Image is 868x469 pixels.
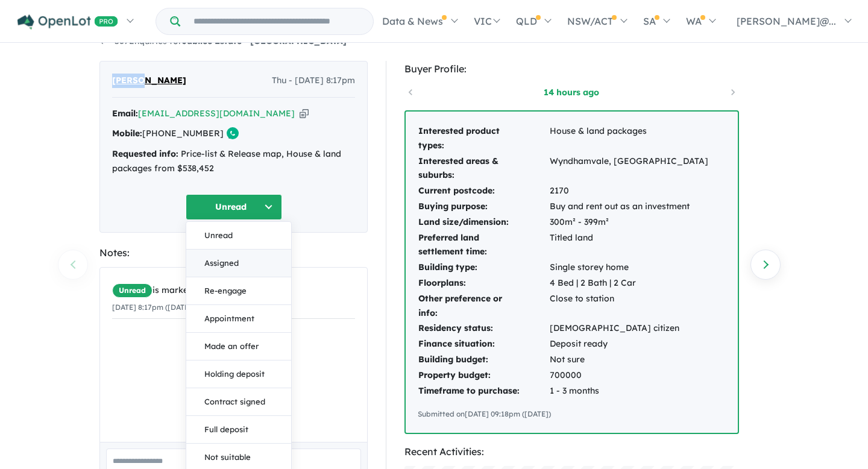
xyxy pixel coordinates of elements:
[112,148,178,159] strong: Requested info:
[186,194,282,220] button: Unread
[142,128,224,139] a: [PHONE_NUMBER]
[549,383,709,399] td: 1 - 3 months
[418,199,549,215] td: Buying purpose:
[112,283,355,298] div: is marked.
[549,368,709,383] td: 700000
[418,154,549,184] td: Interested areas & suburbs:
[112,108,138,119] strong: Email:
[418,124,549,154] td: Interested product types:
[404,444,739,460] div: Recent Activities:
[520,86,623,98] a: 14 hours ago
[549,275,709,291] td: 4 Bed | 2 Bath | 2 Car
[112,303,194,312] small: [DATE] 8:17pm ([DATE])
[186,222,291,250] button: Unread
[138,108,295,119] a: [EMAIL_ADDRESS][DOMAIN_NAME]
[549,215,709,230] td: 300m² - 399m²
[186,416,291,444] button: Full deposit
[418,408,726,420] div: Submitted on [DATE] 09:18pm ([DATE])
[418,260,549,275] td: Building type:
[418,215,549,230] td: Land size/dimension:
[112,74,186,88] span: [PERSON_NAME]
[549,154,709,184] td: Wyndhamvale, [GEOGRAPHIC_DATA]
[418,291,549,321] td: Other preference or info:
[272,74,355,88] span: Thu - [DATE] 8:17pm
[404,61,739,77] div: Buyer Profile:
[300,107,309,120] button: Copy
[183,8,371,34] input: Try estate name, suburb, builder or developer
[418,183,549,199] td: Current postcode:
[418,383,549,399] td: Timeframe to purchase:
[418,321,549,336] td: Residency status:
[17,14,118,30] img: Openlot PRO Logo White
[99,245,368,261] div: Notes:
[186,305,291,333] button: Appointment
[112,128,142,139] strong: Mobile:
[186,360,291,388] button: Holding deposit
[112,283,153,298] span: Unread
[737,15,836,27] span: [PERSON_NAME]@...
[186,388,291,416] button: Contract signed
[418,368,549,383] td: Property budget:
[549,291,709,321] td: Close to station
[549,352,709,368] td: Not sure
[418,275,549,291] td: Floorplans:
[549,321,709,336] td: [DEMOGRAPHIC_DATA] citizen
[549,199,709,215] td: Buy and rent out as an investment
[418,230,549,260] td: Preferred land settlement time:
[418,336,549,352] td: Finance situation:
[418,352,549,368] td: Building budget:
[112,147,355,176] div: Price-list & Release map, House & land packages from $538,452
[549,336,709,352] td: Deposit ready
[186,250,291,277] button: Assigned
[549,260,709,275] td: Single storey home
[549,230,709,260] td: Titled land
[186,277,291,305] button: Re-engage
[549,183,709,199] td: 2170
[186,333,291,360] button: Made an offer
[549,124,709,154] td: House & land packages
